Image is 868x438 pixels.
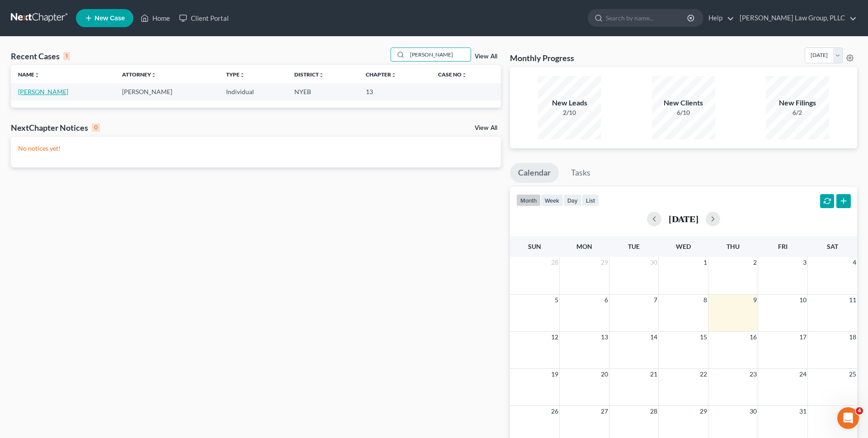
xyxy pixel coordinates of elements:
[122,71,156,78] a: Attorneyunfold_more
[510,52,574,63] h3: Monthly Progress
[576,243,592,250] span: Mon
[704,10,734,26] a: Help
[649,369,658,380] span: 21
[600,369,609,380] span: 20
[827,243,838,250] span: Sat
[151,72,156,78] i: unfold_more
[752,295,758,305] span: 9
[649,257,658,268] span: 30
[752,257,758,268] span: 2
[604,295,609,305] span: 6
[699,406,708,417] span: 29
[848,295,857,305] span: 11
[359,83,431,100] td: 13
[550,369,559,380] span: 19
[563,163,599,183] a: Tasks
[538,108,601,117] div: 2/10
[649,406,658,417] span: 28
[475,125,497,131] a: View All
[18,71,40,78] a: Nameunfold_more
[766,108,829,117] div: 6/2
[550,257,559,268] span: 28
[735,10,857,26] a: [PERSON_NAME] Law Group, PLLC
[848,369,857,380] span: 25
[516,194,541,206] button: month
[319,72,324,78] i: unfold_more
[699,332,708,343] span: 15
[749,332,758,343] span: 16
[852,406,857,417] span: 1
[550,406,559,417] span: 26
[462,72,467,78] i: unfold_more
[510,163,559,183] a: Calendar
[852,257,857,268] span: 4
[391,72,396,78] i: unfold_more
[703,257,708,268] span: 1
[669,214,698,224] h2: [DATE]
[554,295,559,305] span: 5
[63,52,70,60] div: 1
[528,243,541,250] span: Sun
[606,10,689,26] input: Search by name...
[856,407,863,414] span: 4
[475,53,497,60] a: View All
[92,124,100,132] div: 0
[798,295,807,305] span: 10
[226,71,245,78] a: Typeunfold_more
[287,83,359,100] td: NYEB
[600,332,609,343] span: 13
[798,369,807,380] span: 24
[94,15,125,22] span: New Case
[837,407,859,429] iframe: Intercom live chat
[407,48,471,61] input: Search by name...
[18,88,68,95] a: [PERSON_NAME]
[652,108,715,117] div: 6/10
[766,98,829,108] div: New Filings
[600,257,609,268] span: 29
[798,332,807,343] span: 17
[219,83,287,100] td: Individual
[11,122,100,133] div: NextChapter Notices
[749,406,758,417] span: 30
[18,144,494,153] p: No notices yet!
[136,10,175,26] a: Home
[115,83,219,100] td: [PERSON_NAME]
[294,71,324,78] a: Districtunfold_more
[11,51,70,62] div: Recent Cases
[541,194,563,206] button: week
[563,194,582,206] button: day
[550,332,559,343] span: 12
[653,295,658,305] span: 7
[582,194,599,206] button: list
[778,243,788,250] span: Fri
[175,10,233,26] a: Client Portal
[628,243,640,250] span: Tue
[649,332,658,343] span: 14
[726,243,740,250] span: Thu
[600,406,609,417] span: 27
[699,369,708,380] span: 22
[538,98,601,108] div: New Leads
[848,332,857,343] span: 18
[240,72,245,78] i: unfold_more
[652,98,715,108] div: New Clients
[749,369,758,380] span: 23
[802,257,807,268] span: 3
[366,71,396,78] a: Chapterunfold_more
[676,243,691,250] span: Wed
[438,71,467,78] a: Case Nounfold_more
[34,72,40,78] i: unfold_more
[703,295,708,305] span: 8
[798,406,807,417] span: 31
